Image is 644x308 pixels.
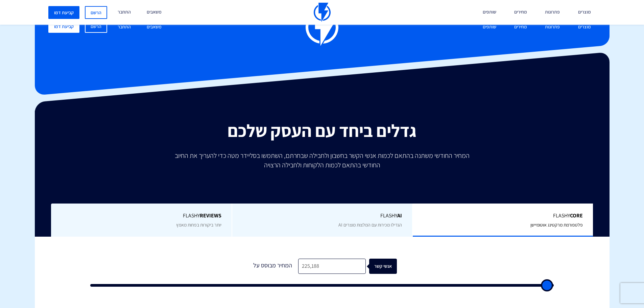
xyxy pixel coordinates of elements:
a: התחבר [113,20,136,34]
a: הרשם [85,20,107,33]
span: פלטפורמת מרקטינג אוטומיישן [530,222,583,228]
a: משאבים [142,20,167,34]
a: הרשם [85,6,107,19]
a: מחירים [509,20,532,34]
span: יותר ביקורות בפחות מאמץ [176,222,221,228]
div: המחיר מבוסס על [247,259,298,274]
a: קביעת דמו [48,6,79,19]
b: Core [570,212,583,219]
b: AI [397,212,402,219]
span: הגדילו מכירות עם המלצות מוצרים AI [338,222,402,228]
div: אנשי קשר [373,259,401,274]
span: Flashy [242,212,402,220]
a: פתרונות [540,20,565,34]
a: קביעת דמו [48,20,79,33]
a: מוצרים [573,20,596,34]
p: המחיר החודשי משתנה בהתאם לכמות אנשי הקשר בחשבון ולחבילה שבחרתם, השתמשו בסליידר מטה כדי להעריך את ... [170,151,474,170]
span: Flashy [423,212,583,220]
b: REVIEWS [200,212,221,219]
span: Flashy [61,212,221,220]
h2: גדלים ביחד עם העסק שלכם [40,121,604,140]
a: שותפים [478,20,501,34]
